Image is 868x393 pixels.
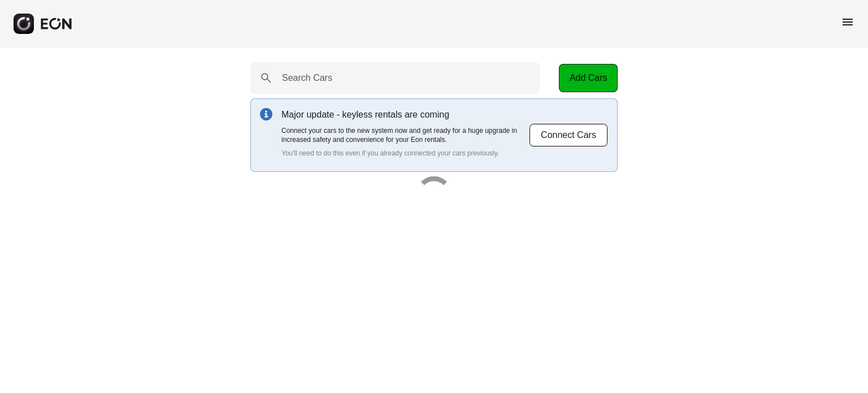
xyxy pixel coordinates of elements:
[282,71,332,85] label: Search Cars
[281,149,529,158] p: You'll need to do this even if you already connected your cars previously.
[841,15,854,29] span: menu
[281,108,529,122] p: Major update - keyless rentals are coming
[529,123,608,147] button: Connect Cars
[260,108,272,120] img: info
[559,64,618,92] button: Add Cars
[281,126,529,144] p: Connect your cars to the new system now and get ready for a huge upgrade in increased safety and ...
